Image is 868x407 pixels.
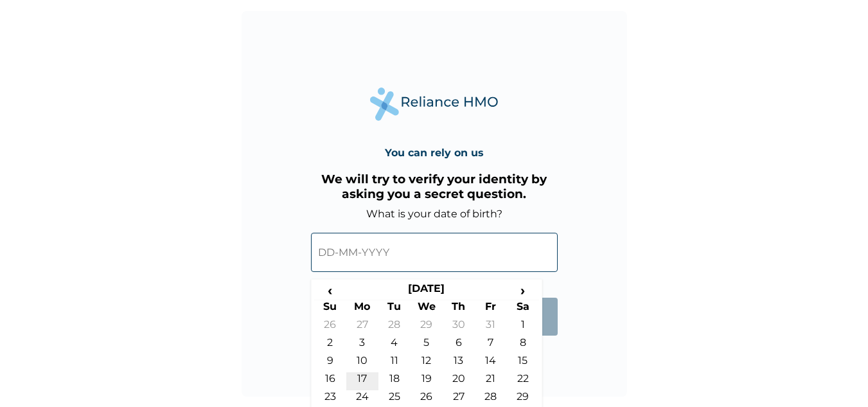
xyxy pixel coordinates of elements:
th: Fr [475,300,507,318]
img: Reliance Health's Logo [370,87,499,120]
td: 7 [475,336,507,354]
td: 12 [411,354,443,372]
th: Su [314,300,346,318]
td: 22 [507,372,539,390]
h3: We will try to verify your identity by asking you a secret question. [311,172,558,201]
th: We [411,300,443,318]
td: 18 [378,372,411,390]
td: 16 [314,372,346,390]
th: Tu [378,300,411,318]
td: 11 [378,354,411,372]
td: 8 [507,336,539,354]
th: [DATE] [346,282,507,300]
td: 15 [507,354,539,372]
th: Sa [507,300,539,318]
td: 26 [314,318,346,336]
td: 9 [314,354,346,372]
td: 1 [507,318,539,336]
td: 14 [475,354,507,372]
td: 2 [314,336,346,354]
td: 13 [443,354,475,372]
span: ‹ [314,282,346,298]
td: 3 [346,336,378,354]
h4: You can rely on us [385,147,484,159]
td: 31 [475,318,507,336]
th: Mo [346,300,378,318]
td: 5 [411,336,443,354]
td: 6 [443,336,475,354]
td: 10 [346,354,378,372]
td: 27 [346,318,378,336]
td: 30 [443,318,475,336]
th: Th [443,300,475,318]
td: 4 [378,336,411,354]
td: 20 [443,372,475,390]
td: 29 [411,318,443,336]
input: DD-MM-YYYY [311,233,558,272]
td: 21 [475,372,507,390]
label: What is your date of birth? [366,208,502,220]
span: › [507,282,539,298]
td: 19 [411,372,443,390]
td: 17 [346,372,378,390]
td: 28 [378,318,411,336]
